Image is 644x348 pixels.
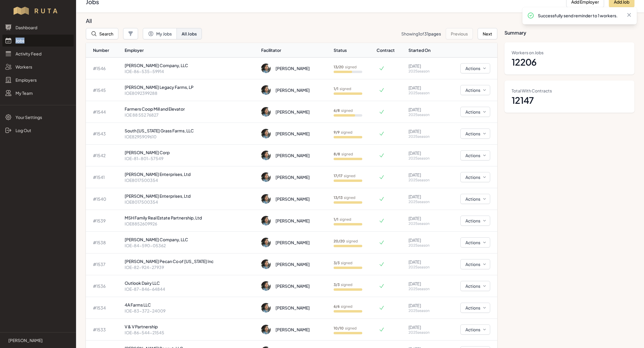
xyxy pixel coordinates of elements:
[275,283,310,289] div: [PERSON_NAME]
[460,107,490,117] button: Actions
[408,156,440,161] p: 2025 season
[2,74,74,86] a: Employers
[125,221,257,227] p: IOE8852609926
[125,90,257,96] p: IOE8092399288
[401,31,441,37] p: Showing of
[334,217,338,222] b: 1 / 1
[408,128,440,134] p: [DATE]
[125,302,257,308] p: 4A Farms LLC
[408,172,440,178] p: [DATE]
[334,130,352,135] p: signed
[275,87,310,93] div: [PERSON_NAME]
[512,95,627,106] dd: 12147
[8,337,43,343] p: [PERSON_NAME]
[125,242,257,248] p: IOE-84-590-05362
[86,297,122,319] td: # 1534
[408,106,440,112] p: [DATE]
[460,324,490,335] button: Actions
[408,91,440,95] p: 2025 season
[460,85,490,95] button: Actions
[334,65,344,69] b: 13 / 20
[460,172,490,182] button: Actions
[334,261,352,265] p: signed
[504,17,634,36] h3: Summary
[408,69,440,74] p: 2025 season
[408,237,440,243] p: [DATE]
[122,43,259,58] th: Employer
[460,150,490,160] button: Actions
[86,232,122,253] td: # 1538
[408,302,440,308] p: [DATE]
[275,261,310,267] div: [PERSON_NAME]
[86,17,493,24] h3: All
[5,337,71,343] a: [PERSON_NAME]
[275,65,310,71] div: [PERSON_NAME]
[460,194,490,204] button: Actions
[408,150,440,156] p: [DATE]
[334,65,357,69] p: signed
[125,171,257,177] p: [PERSON_NAME] Enterprises, Ltd
[334,217,351,222] p: signed
[275,152,310,158] div: [PERSON_NAME]
[334,108,340,113] b: 6 / 8
[2,124,74,136] a: Log Out
[86,79,122,101] td: # 1545
[125,308,257,314] p: IOE-83-372-24009
[275,218,310,224] div: [PERSON_NAME]
[334,261,340,265] b: 3 / 3
[334,152,353,157] p: signed
[408,194,440,199] p: [DATE]
[275,305,310,311] div: [PERSON_NAME]
[424,31,441,36] span: 31 pages
[86,319,122,341] td: # 1533
[259,43,331,58] th: Facilitator
[408,215,440,221] p: [DATE]
[406,43,442,58] th: Started On
[334,304,340,309] b: 6 / 6
[334,282,352,287] p: signed
[408,324,440,330] p: [DATE]
[2,48,74,60] a: Activity Feed
[125,258,257,264] p: [PERSON_NAME] Pecan Co of [US_STATE] Inc
[408,265,440,270] p: 2025 season
[275,196,310,202] div: [PERSON_NAME]
[86,123,122,145] td: # 1543
[334,108,353,113] p: signed
[376,43,406,58] th: Contract
[334,195,355,200] p: signed
[143,28,177,39] button: My Jobs
[125,149,257,155] p: [PERSON_NAME] Corp
[401,28,497,39] nav: Pagination
[275,239,310,245] div: [PERSON_NAME]
[460,281,490,291] button: Actions
[408,134,440,139] p: 2025 season
[460,216,490,226] button: Actions
[275,131,310,137] div: [PERSON_NAME]
[512,50,627,55] dt: Workers on Jobs
[125,193,257,199] p: [PERSON_NAME] Enterprises, Ltd
[334,239,358,244] p: signed
[331,43,377,58] th: Status
[408,330,440,335] p: 2025 season
[408,112,440,117] p: 2025 season
[125,280,257,286] p: Outlook Dairy LLC
[2,111,74,123] a: Your Settings
[86,210,122,232] td: # 1539
[125,112,257,118] p: IOE 88 552 76827
[512,88,627,94] dt: Total With Contracts
[408,308,440,313] p: 2025 season
[334,326,344,330] b: 10 / 10
[86,188,122,210] td: # 1540
[408,281,440,287] p: [DATE]
[125,134,257,140] p: IOE8295909610
[125,84,257,90] p: [PERSON_NAME] Legacy Farms, LP
[408,178,440,182] p: 2025 season
[460,63,490,73] button: Actions
[2,61,74,73] a: Workers
[125,155,257,161] p: IOE-81-801-57549
[275,174,310,180] div: [PERSON_NAME]
[86,101,122,123] td: # 1544
[275,109,310,115] div: [PERSON_NAME]
[460,237,490,248] button: Actions
[460,303,490,313] button: Actions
